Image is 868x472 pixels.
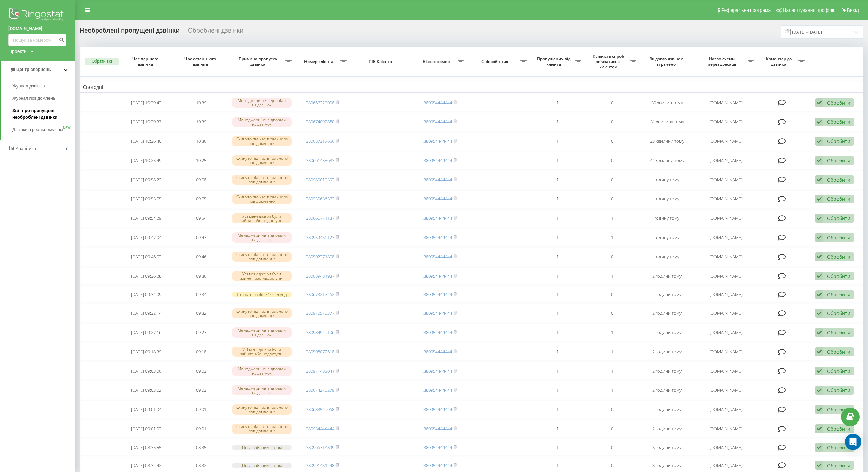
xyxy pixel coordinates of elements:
td: [DOMAIN_NAME] [694,381,757,399]
td: 0 [585,152,640,170]
td: 0 [585,113,640,131]
td: 1 [530,323,585,341]
a: 380954444444 [423,310,452,316]
a: 380959436123 [306,234,334,240]
td: 08:35 [174,439,229,456]
a: 380954444444 [423,196,452,202]
td: 09:03 [174,362,229,380]
td: годину тому [640,229,695,247]
td: 0 [585,400,640,418]
td: [DOMAIN_NAME] [694,304,757,322]
td: [DOMAIN_NAME] [694,439,757,456]
div: Обробити [827,215,850,221]
td: 10:25 [174,152,229,170]
td: годину тому [640,171,695,189]
td: 09:47 [174,229,229,247]
span: Причина пропуску дзвінка [232,56,285,67]
td: 0 [585,304,640,322]
a: 380954444444 [423,329,452,335]
a: [DOMAIN_NAME] [8,25,66,32]
a: 380502371858 [306,254,334,260]
td: 0 [585,94,640,112]
td: 31 хвилину тому [640,113,695,131]
td: [DOMAIN_NAME] [694,152,757,170]
div: Обробити [827,387,850,393]
td: 1 [530,209,585,227]
td: [DATE] 09:32:14 [119,304,174,322]
td: [DATE] 09:01:04 [119,400,174,418]
td: [DATE] 10:39:43 [119,94,174,112]
td: 1 [530,267,585,285]
div: Скинуто під час вітального повідомлення [232,194,292,204]
td: [DATE] 10:39:37 [119,113,174,131]
span: Як довго дзвінок втрачено [646,56,689,67]
td: 1 [530,381,585,399]
td: 0 [585,420,640,438]
div: Менеджери не відповіли на дзвінок [232,327,292,337]
span: Час першого дзвінка [125,56,168,67]
span: Звіт про пропущені необроблені дзвінки [12,107,71,121]
td: 09:54 [174,209,229,227]
a: 380508072618 [306,349,334,355]
div: Обробити [827,234,850,241]
td: 1 [585,381,640,399]
td: 09:36 [174,267,229,285]
td: 10:36 [174,132,229,150]
div: Обробити [827,291,850,298]
a: Журнал дзвінків [12,80,75,92]
span: Дзвінки в реальному часі [12,126,63,133]
td: 09:32 [174,304,229,322]
td: 09:18 [174,343,229,361]
div: Обробити [827,368,850,374]
div: Менеджери не відповіли на дзвінок [232,117,292,127]
a: 380954444444 [423,406,452,412]
td: [DOMAIN_NAME] [694,248,757,266]
a: 380971482041 [306,368,334,374]
td: 0 [585,439,640,456]
td: 1 [530,304,585,322]
td: 2 години тому [640,286,695,303]
div: Менеджери не відповіли на дзвінок [232,385,292,395]
div: Обробити [827,273,850,279]
td: 2 години тому [640,420,695,438]
td: [DATE] 09:58:22 [119,171,174,189]
a: 380954444444 [423,426,452,432]
a: Журнал повідомлень [12,92,75,104]
a: 380954444444 [423,444,452,450]
a: 380954444444 [423,100,452,106]
div: Обробити [827,196,850,202]
a: 380688549068 [306,406,334,412]
td: 0 [585,248,640,266]
td: [DATE] 09:36:28 [119,267,174,285]
span: Бізнес номер [416,59,458,64]
div: Скинуто під час вітального повідомлення [232,252,292,262]
a: 380954444444 [423,177,452,183]
td: 09:01 [174,420,229,438]
td: 1 [530,362,585,380]
div: Обробити [827,444,850,451]
td: 1 [530,94,585,112]
td: [DOMAIN_NAME] [694,362,757,380]
td: годину тому [640,209,695,227]
td: [DOMAIN_NAME] [694,190,757,208]
span: Журнал дзвінків [12,83,45,90]
td: [DOMAIN_NAME] [694,323,757,341]
a: 380687317656 [306,138,334,144]
a: 380954444444 [423,254,452,260]
div: Обробити [827,100,850,106]
div: Обробити [827,157,850,164]
span: Реферальна програма [721,7,771,13]
a: Центр звернень [1,61,75,78]
div: Скинуто під час вітального повідомлення [232,404,292,414]
div: Скинуто під час вітального повідомлення [232,175,292,185]
a: 380930656572 [306,196,334,202]
td: 09:46 [174,248,229,266]
td: [DATE] 09:34:09 [119,286,174,303]
div: Усі менеджери були зайняті або недоступні [232,347,292,357]
td: [DOMAIN_NAME] [694,267,757,285]
div: Обробити [827,462,850,469]
td: 2 години тому [640,304,695,322]
a: 380991431248 [306,462,334,468]
td: [DOMAIN_NAME] [694,209,757,227]
td: 2 години тому [640,400,695,418]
